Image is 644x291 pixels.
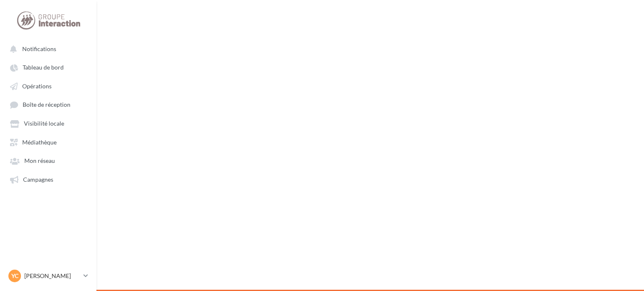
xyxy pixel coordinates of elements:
span: Visibilité locale [24,120,64,127]
span: Mon réseau [24,157,55,165]
button: Notifications [5,41,88,56]
span: Tableau de bord [23,64,64,71]
a: Opérations [5,78,91,93]
a: Boîte de réception [5,97,91,112]
a: Campagnes [5,172,91,187]
a: Visibilité locale [5,116,91,131]
span: Opérations [22,82,52,90]
a: Mon réseau [5,153,91,168]
span: Campagnes [23,176,53,183]
span: YC [11,272,18,280]
a: Médiathèque [5,134,91,149]
span: Notifications [22,45,56,52]
a: Tableau de bord [5,59,91,75]
a: YC [PERSON_NAME] [7,268,90,284]
p: [PERSON_NAME] [24,272,80,280]
span: Boîte de réception [23,101,70,108]
span: Médiathèque [22,139,57,146]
